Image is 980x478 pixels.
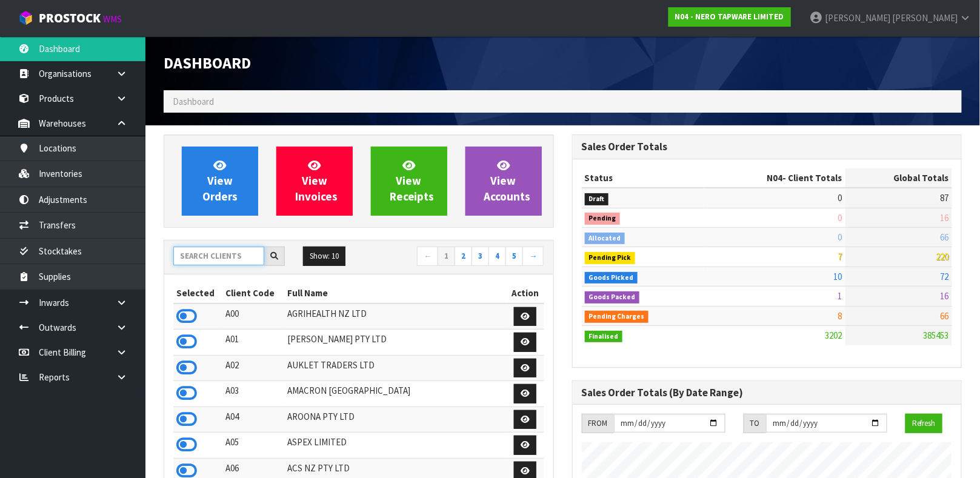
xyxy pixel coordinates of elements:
[941,271,949,282] span: 72
[941,212,949,224] span: 16
[941,310,949,322] span: 66
[223,304,285,330] td: A00
[582,168,704,188] th: Status
[585,233,625,245] span: Allocated
[507,284,544,303] th: Action
[472,247,489,266] a: 3
[284,355,507,381] td: AUKLET TRADERS LTD
[941,231,949,243] span: 66
[825,12,890,24] span: [PERSON_NAME]
[173,96,214,107] span: Dashboard
[585,213,621,225] span: Pending
[675,12,784,22] strong: N04 - NERO TAPWARE LIMITED
[223,355,285,381] td: A02
[223,381,285,407] td: A03
[173,247,264,265] input: Search clients
[18,10,33,25] img: cube-alt.png
[173,284,223,303] th: Selected
[924,330,949,341] span: 385453
[582,387,953,399] h3: Sales Order Totals (By Date Range)
[303,247,345,266] button: Show: 10
[390,158,435,204] span: View Receipts
[905,414,942,433] button: Refresh
[585,252,636,264] span: Pending Pick
[834,271,842,282] span: 10
[585,193,609,205] span: Draft
[284,433,507,459] td: ASPEX LIMITED
[223,433,285,459] td: A05
[455,247,472,266] a: 2
[438,247,455,266] a: 1
[936,251,949,262] span: 220
[417,247,438,266] a: ←
[182,147,258,216] a: ViewOrders
[585,272,638,284] span: Goods Picked
[284,330,507,356] td: [PERSON_NAME] PTY LTD
[103,13,122,25] small: WMS
[825,330,842,341] span: 3202
[202,158,238,204] span: View Orders
[585,331,623,343] span: Finalised
[668,7,791,27] a: N04 - NERO TAPWARE LIMITED
[838,251,842,262] span: 7
[838,192,842,204] span: 0
[522,247,544,266] a: →
[284,407,507,433] td: AROONA PTY LTD
[505,247,523,266] a: 5
[164,53,251,73] span: Dashboard
[582,141,953,153] h3: Sales Order Totals
[585,291,640,304] span: Goods Packed
[223,407,285,433] td: A04
[744,414,766,433] div: TO
[845,168,952,188] th: Global Totals
[284,304,507,330] td: AGRIHEALTH NZ LTD
[371,147,447,216] a: ViewReceipts
[284,381,507,407] td: AMACRON [GEOGRAPHIC_DATA]
[284,284,507,303] th: Full Name
[941,192,949,204] span: 87
[704,168,845,188] th: - Client Totals
[582,414,614,433] div: FROM
[465,147,542,216] a: ViewAccounts
[941,290,949,302] span: 16
[838,310,842,322] span: 8
[488,247,506,266] a: 4
[295,158,338,204] span: View Invoices
[767,172,783,184] span: N04
[838,231,842,243] span: 0
[368,247,544,268] nav: Page navigation
[276,147,353,216] a: ViewInvoices
[223,284,285,303] th: Client Code
[585,311,649,323] span: Pending Charges
[484,158,531,204] span: View Accounts
[838,212,842,224] span: 0
[892,12,958,24] span: [PERSON_NAME]
[838,290,842,302] span: 1
[39,10,101,26] span: ProStock
[223,330,285,356] td: A01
